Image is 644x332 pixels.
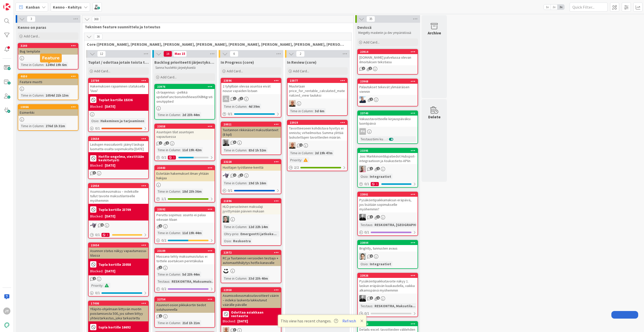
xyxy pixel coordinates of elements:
[358,273,418,278] div: 23926
[155,124,215,140] div: 23058Asuntojen tilat asuntojen vapautuessa
[221,172,281,179] div: LM
[180,147,181,153] span: :
[358,50,418,65] div: 23914[DOMAIN_NAME] palvelussa olevan ilmoituksen tekstiasu
[223,238,231,244] div: Osio
[360,241,418,245] div: 23804
[359,166,366,172] img: HJ
[98,263,131,266] b: Tupla kortille 23058
[313,150,314,156] span: :
[44,123,44,129] span: :
[358,84,418,95] div: Palautukset tekevät ylimääräisen viennin
[227,69,243,73] span: Add Card...
[358,31,417,35] p: Mergetty masteriin ja dev ympäristössä
[570,3,608,12] input: Quick Filter...
[20,105,78,109] div: 18466
[97,51,106,57] span: 12
[155,207,215,223] div: 23592Peruttu sopimus: asunto ei palaa oikeaan tilaan
[359,214,366,220] img: MV
[159,266,162,269] span: 2
[155,89,215,105] div: cli-laajennus - pelkkä updateFunctionsAndViewsIfAllMigrationsApplied
[175,53,185,55] div: Max 15
[358,295,418,302] div: MV
[358,54,418,65] div: [DOMAIN_NAME] palvelussa olevan ilmoituksen tekstiasu
[368,174,368,179] span: :
[95,126,100,131] span: 0 / 1
[240,97,243,100] span: 1
[296,51,305,57] span: 2
[358,116,418,127] div: Vakuustavoitteelle kirjauspäiväksi luontipäivä
[544,5,551,10] span: 1x
[90,269,103,274] div: Blocked:
[223,268,229,274] img: MH
[91,79,148,82] div: 23784
[221,83,281,94] div: 2 tyhjillään olevaa asuntoa eivät nouse vapaiden listaan
[359,136,387,142] div: Testaustiimi kurkkaa
[166,141,169,145] span: 2
[155,297,215,302] div: 22754
[161,238,166,243] span: 0 / 2
[223,123,281,126] div: 20011
[370,254,373,258] span: 2
[20,123,44,129] div: Time in Column
[366,16,375,22] span: 35
[362,67,365,70] span: 2
[18,74,78,79] div: 4650
[221,122,281,138] div: 20011Tuotannon rikkinäiset maksutilanteet (8 kpl)
[290,121,347,124] div: 23919
[223,231,238,237] div: Ohry-prio
[155,129,215,140] div: Asuntojen tilat asuntojen vapautuessa
[223,251,281,254] div: 22972
[157,85,215,88] div: 23976
[358,50,418,54] div: 23914
[289,100,296,107] img: MK
[94,34,102,40] span: 36
[221,250,281,266] div: 22972RC ja Tuotannon versioiden testiajo + automaattihälytys hotfix-kanavalle
[180,112,181,118] span: :
[90,214,103,219] div: Blocked:
[156,230,180,236] div: Time in Column
[92,16,100,22] span: 368
[89,188,148,204] div: Asumisoikeusmaksu – indeksille tullut tavoite maksutilanteelle myöhemmin
[287,60,317,65] span: In Review (core)
[89,125,148,131] div: 0/1
[289,157,301,163] div: Priority
[156,112,180,118] div: Time in Column
[368,174,392,179] div: Integraatiot
[221,199,281,203] div: 21896
[228,111,233,117] span: 0 / 1
[221,255,281,266] div: RC ja Tuotannon versioiden testiajo + automaattihälytys hotfix-kanavalle
[101,233,110,237] div: 1
[163,51,172,57] span: 16
[223,104,246,109] div: Time in Column
[289,150,313,156] div: Time in Column
[88,60,149,65] span: Tuplat / odottaa jotain toista tikettiä
[357,25,371,30] span: Devissä
[221,78,281,83] div: 23896
[161,155,166,160] span: 0 / 2
[44,62,68,68] div: 1249d 19h 6m
[358,153,418,164] div: Joo: Markkinointilupatiedot Hubspot-integraatioon ja Asukastieto-APIin
[160,75,177,79] span: Add Card...
[89,290,148,296] div: 0/1
[3,322,10,329] img: avatar
[287,78,347,99] div: 23877Muutetaan price_for_rentable_calculated_materialized_view tauluksi
[18,25,46,30] span: Kenno on paras
[358,240,418,245] div: 23804
[156,272,180,277] div: Time in Column
[91,244,148,247] div: 23054
[221,139,281,146] div: JH
[98,118,99,124] span: :
[157,249,215,253] div: 23189
[313,108,314,114] span: :
[181,147,203,153] div: 11d 19h 42m
[89,243,148,248] div: 23054
[18,43,78,55] div: 3240Bug template
[154,60,215,65] span: Backlog prioriteetti järjestyksessä (core)
[89,222,148,229] div: LM
[105,163,115,168] div: [DATE]
[341,318,358,324] button: Refresh
[155,212,215,223] div: Peruttu sopimus: asunto ei palaa oikeaan tilaan
[221,160,281,171] div: 23228Huoltajan työtilanne-kenttä
[358,111,418,116] div: 23740
[223,224,246,230] div: Time in Column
